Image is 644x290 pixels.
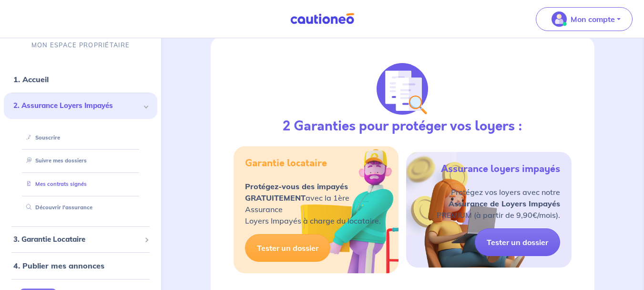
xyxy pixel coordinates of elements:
img: justif-loupe [377,63,428,115]
a: Tester un dossier [245,234,330,262]
div: 4. Publier mes annonces [4,256,157,275]
a: Tester un dossier [475,228,560,256]
p: avec la 1ère Assurance Loyers Impayés à charge du locataire. [245,181,388,226]
p: MON ESPACE PROPRIÉTAIRE [31,41,130,50]
a: 4. Publier mes annonces [13,261,104,270]
a: Mes contrats signés [22,181,87,187]
img: Cautioneo [286,13,358,25]
span: 2. Assurance Loyers Impayés [13,100,141,111]
h5: Assurance loyers impayés [441,163,560,175]
div: 1. Accueil [4,70,157,89]
div: 3. Garantie Locataire [4,230,157,249]
p: Protégez vos loyers avec notre PREMIUM (à partir de 9,90€/mois). [437,186,560,221]
h5: Garantie locataire [245,158,327,169]
div: Découvrir l'assurance [15,200,146,215]
button: illu_account_valid_menu.svgMon compte [536,7,633,31]
a: 1. Accueil [13,75,49,84]
a: Souscrire [22,134,60,140]
strong: Protégez-vous des impayés GRATUITEMENT [245,182,348,203]
span: 3. Garantie Locataire [13,234,141,245]
div: Suivre mes dossiers [15,153,146,169]
strong: Assurance de Loyers Impayés [449,199,560,208]
div: 2. Assurance Loyers Impayés [4,93,157,119]
div: Souscrire [15,129,146,145]
img: illu_account_valid_menu.svg [552,11,567,27]
p: Mon compte [571,13,615,25]
a: Suivre mes dossiers [22,157,87,164]
a: Découvrir l'assurance [22,204,92,211]
div: Mes contrats signés [15,176,146,192]
h3: 2 Garanties pour protéger vos loyers : [283,118,522,135]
